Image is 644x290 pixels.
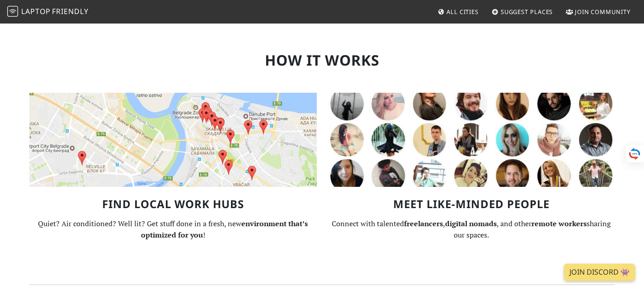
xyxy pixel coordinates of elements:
[328,218,615,241] p: Connect with talented , , and other sharing our spaces.
[7,4,89,20] a: LaptopFriendly LaptopFriendly
[29,198,317,211] h3: Find Local Work Hubs
[434,4,482,20] a: All Cities
[328,93,615,187] img: LaptopFriendly Community
[575,8,630,16] span: Join Community
[29,218,317,241] p: Quiet? Air conditioned? Well lit? Get stuff done in a fresh, new !
[328,198,615,211] h3: Meet Like-Minded People
[29,93,317,187] img: Map of Work-Friendly Locations
[445,219,497,228] strong: digital nomads
[7,6,18,17] img: LaptopFriendly
[52,6,88,16] span: Friendly
[501,8,553,16] span: Suggest Places
[447,8,479,16] span: All Cities
[488,4,557,20] a: Suggest Places
[21,6,51,16] span: Laptop
[29,52,615,69] h2: How it Works
[531,219,587,228] strong: remote workers
[564,264,635,281] a: Join Discord 👾
[404,219,443,228] strong: freelancers
[562,4,634,20] a: Join Community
